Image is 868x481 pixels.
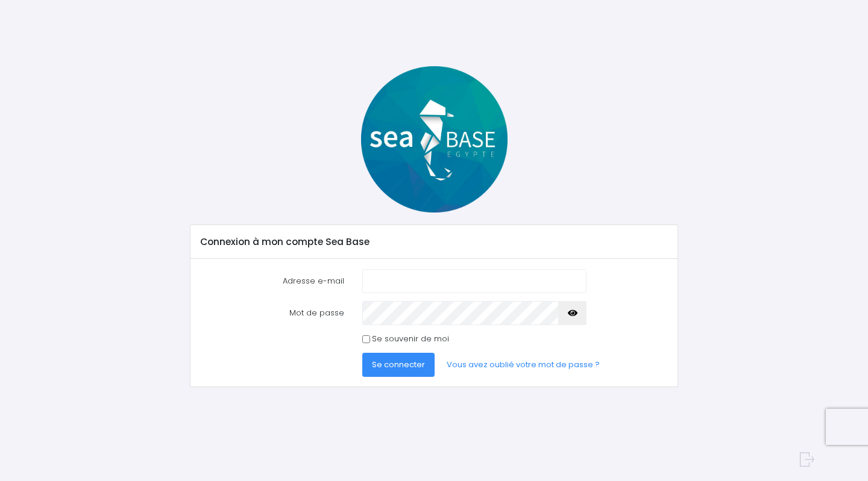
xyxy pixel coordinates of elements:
[191,269,353,293] label: Adresse e-mail
[372,359,425,370] span: Se connecter
[362,353,435,377] button: Se connecter
[372,333,449,345] label: Se souvenir de moi
[437,353,609,377] a: Vous avez oublié votre mot de passe ?
[191,301,353,325] label: Mot de passe
[190,225,678,259] div: Connexion à mon compte Sea Base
